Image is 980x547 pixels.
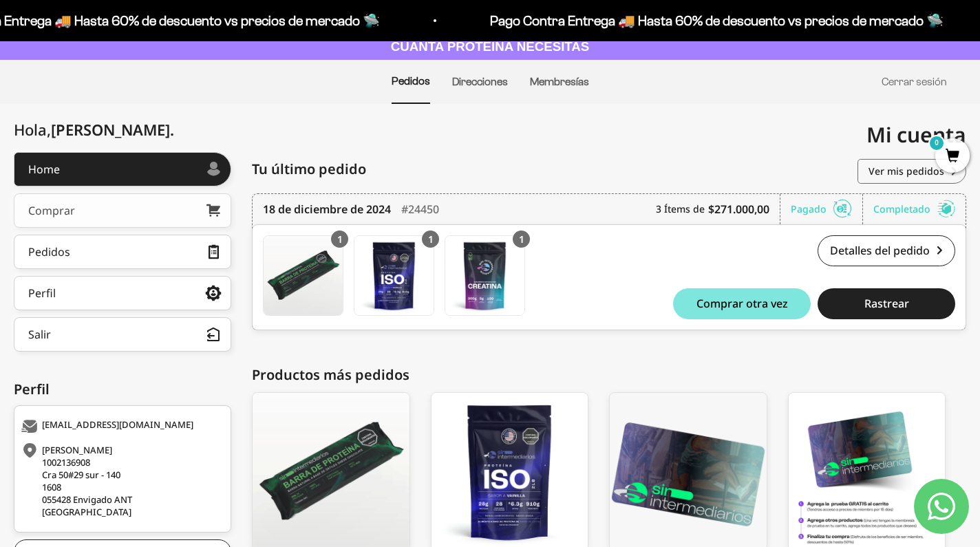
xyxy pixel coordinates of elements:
[14,193,231,228] a: Comprar
[873,194,955,224] div: Completado
[391,39,590,54] strong: CUANTA PROTEÍNA NECESITAS
[452,76,508,87] a: Direcciones
[482,10,936,32] p: Pago Contra Entrega 🚚 Hasta 60% de descuento vs precios de mercado 🛸
[14,121,174,138] div: Hola,
[354,235,434,316] a: Proteína Aislada (ISO) - 2 Libras (910g) - Vanilla
[28,246,70,257] div: Pedidos
[673,288,811,319] button: Comprar otra vez
[791,194,863,224] div: Pagado
[513,230,530,248] div: 1
[445,235,525,316] a: Creatina Monohidrato - 300g
[401,194,439,224] div: #24450
[21,420,220,433] div: [EMAIL_ADDRESS][DOMAIN_NAME]
[264,236,343,315] img: Translation missing: es.Barras con 20g de proteína (x12)
[14,152,231,186] a: Home
[882,76,947,87] a: Cerrar sesión
[170,119,174,140] span: .
[935,149,970,164] a: 0
[28,205,75,216] div: Comprar
[696,298,788,309] span: Comprar otra vez
[252,365,966,385] div: Productos más pedidos
[818,235,955,266] a: Detalles del pedido
[857,159,966,184] a: Ver mis pedidos
[28,164,60,175] div: Home
[21,444,220,518] div: [PERSON_NAME] 1002136908 Cra 50#29 sur - 140 1608 055428 Envigado ANT [GEOGRAPHIC_DATA]
[422,230,439,248] div: 1
[331,230,348,248] div: 1
[866,120,966,149] span: Mi cuenta
[263,235,343,316] a: Barras con 20g de proteína (x12)
[354,236,434,315] img: Translation missing: es.Proteína Aislada (ISO) - 2 Libras (910g) - Vanilla
[14,317,231,352] button: Salir
[14,379,231,400] div: Perfil
[28,288,56,299] div: Perfil
[252,159,366,180] span: Tu último pedido
[28,329,51,340] div: Salir
[864,298,909,309] span: Rastrear
[263,201,391,217] time: 18 de diciembre de 2024
[928,135,945,151] mark: 0
[14,276,231,310] a: Perfil
[530,76,589,87] a: Membresías
[14,235,231,269] a: Pedidos
[392,75,430,87] a: Pedidos
[445,236,524,315] img: Translation missing: es.Creatina Monohidrato - 300g
[708,201,769,217] b: $271.000,00
[656,194,780,224] div: 3 Ítems de
[818,288,955,319] button: Rastrear
[51,119,174,140] span: [PERSON_NAME]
